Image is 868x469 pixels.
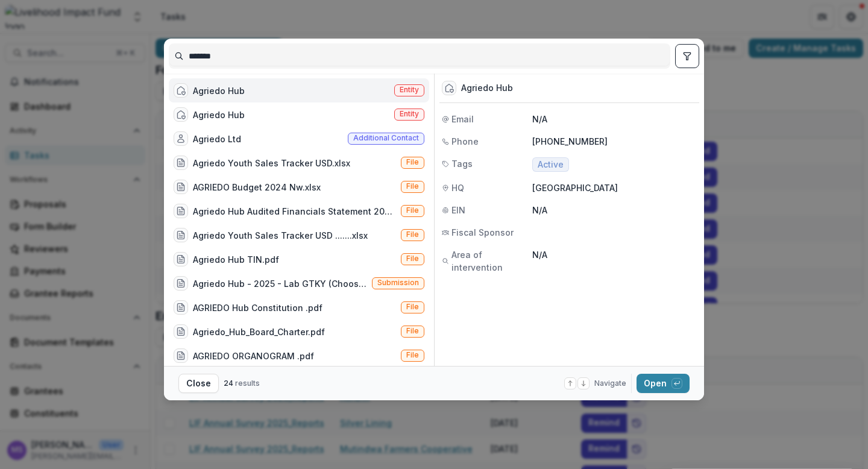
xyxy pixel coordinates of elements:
[193,84,245,97] div: Agriedo Hub
[406,254,419,263] span: File
[406,327,419,335] span: File
[193,277,367,290] div: Agriedo Hub - 2025 - Lab GTKY (Choose this when adding a new proposal to the first stage of a pip...
[406,182,419,190] span: File
[235,379,260,388] span: results
[178,374,219,393] button: Close
[193,253,279,266] div: Agriedo Hub TIN.pdf
[451,248,532,274] span: Area of intervention
[532,248,697,261] p: N/A
[675,44,699,68] button: toggle filters
[193,326,325,338] div: Agriedo_Hub_Board_Charter.pdf
[406,351,419,359] span: File
[193,301,322,314] div: AGRIEDO Hub Constitution .pdf
[532,204,697,216] p: N/A
[532,181,697,194] p: [GEOGRAPHIC_DATA]
[451,226,514,239] span: Fiscal Sponsor
[451,157,473,170] span: Tags
[193,133,241,145] div: Agriedo Ltd
[400,110,419,118] span: Entity
[193,109,245,121] div: Agriedo Hub
[532,135,697,148] p: [PHONE_NUMBER]
[353,134,419,142] span: Additional contact
[451,113,474,125] span: Email
[193,229,368,242] div: Agriedo Youth Sales Tracker USD .......xlsx
[400,86,419,94] span: Entity
[377,279,419,287] span: Submission
[193,205,396,218] div: Agriedo Hub Audited Financials Statement 2024.pdf
[193,181,321,194] div: AGRIEDO Budget 2024 Nw.xlsx
[406,158,419,166] span: File
[406,206,419,215] span: File
[594,378,626,389] span: Navigate
[193,350,314,362] div: AGRIEDO ORGANOGRAM .pdf
[461,83,513,93] div: Agriedo Hub
[224,379,233,388] span: 24
[532,113,697,125] p: N/A
[451,204,465,216] span: EIN
[538,160,564,170] span: Active
[406,303,419,311] span: File
[406,230,419,239] span: File
[451,135,479,148] span: Phone
[451,181,464,194] span: HQ
[637,374,690,393] button: Open
[193,157,350,169] div: Agriedo Youth Sales Tracker USD.xlsx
